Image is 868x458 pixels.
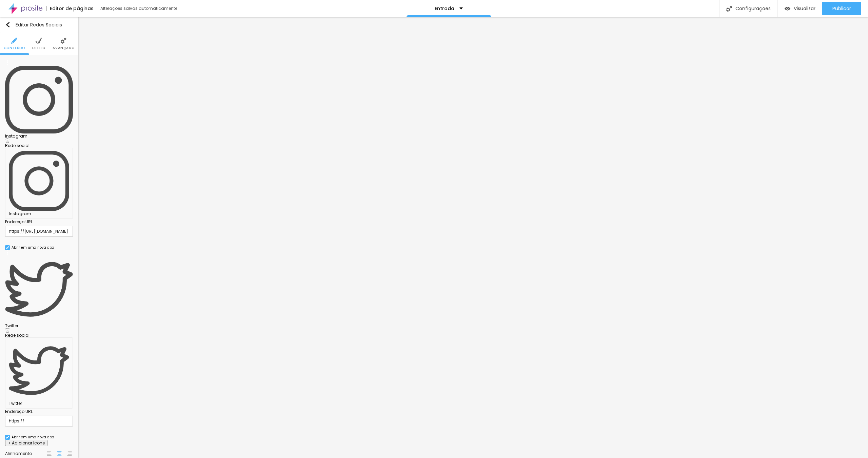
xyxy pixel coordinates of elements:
[6,436,9,439] img: Icone
[60,38,66,44] img: Icone
[78,17,868,458] iframe: Editor
[9,340,69,405] div: Twitter
[5,452,46,456] div: Alinhamento
[5,324,73,328] div: Twitter
[100,6,178,11] div: Alterações salvas automaticamente
[57,451,62,456] img: paragraph-center-align.svg
[785,6,790,12] img: view-1.svg
[794,6,815,11] span: Visualizar
[5,440,47,446] button: + Adicionar Icone
[9,151,69,216] div: Instagram
[5,409,73,415] label: Endereço URL
[46,6,94,11] div: Editor de páginas
[435,6,454,11] p: Entrada
[5,60,10,65] img: Icone
[5,66,73,133] img: Instagram
[5,328,10,333] img: Icone
[5,134,73,138] div: Instagram
[4,46,25,50] span: Conteúdo
[5,332,29,338] span: Rede social
[47,451,52,456] img: paragraph-left-align.svg
[5,143,29,148] span: Rede social
[67,451,72,456] img: paragraph-right-align.svg
[9,340,69,401] img: Twitter
[5,138,10,143] img: Icone
[6,246,9,249] img: Icone
[778,2,822,15] button: Visualizar
[5,250,10,255] img: Icone
[5,22,11,27] img: Icone
[32,46,45,50] span: Estilo
[822,2,861,15] button: Publicar
[726,6,732,12] img: Icone
[36,38,42,44] img: Icone
[5,255,73,323] img: Twitter
[12,436,54,439] div: Abrir em uma nova aba
[5,22,62,27] div: Editar Redes Sociais
[11,38,17,44] img: Icone
[9,151,69,211] img: Instagram
[12,246,54,249] div: Abrir em uma nova aba
[53,46,74,50] span: Avançado
[5,219,73,225] label: Endereço URL
[832,6,851,11] span: Publicar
